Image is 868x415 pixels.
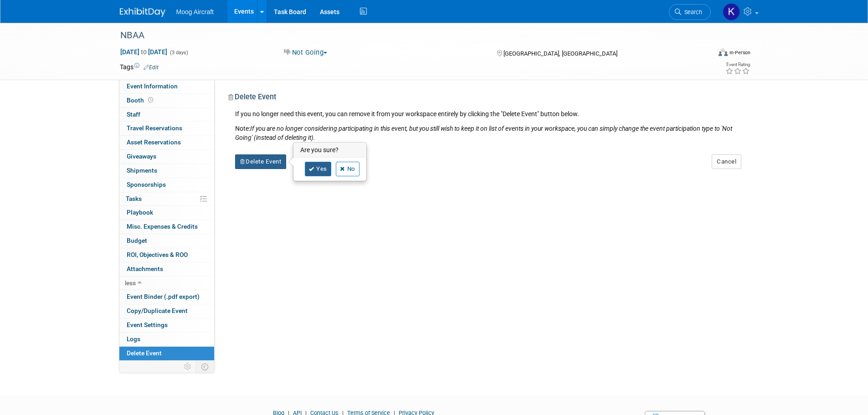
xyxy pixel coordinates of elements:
a: Budget [119,234,214,248]
span: Search [681,9,702,15]
div: If you no longer need this event, you can remove it from your workspace entirely by clicking the ... [228,109,742,142]
a: Travel Reservations [119,122,214,135]
span: Asset Reservations [127,138,181,146]
span: Sponsorships [127,181,166,188]
td: Toggle Event Tabs [195,361,214,373]
img: Format-Inperson.png [719,49,728,56]
span: (3 days) [169,50,188,56]
span: Staff [127,111,140,118]
span: Misc. Expenses & Credits [127,223,198,230]
a: less [119,277,214,290]
a: ROI, Objectives & ROO [119,248,214,262]
span: Shipments [127,167,157,174]
a: Logs [119,333,214,346]
a: Staff [119,108,214,122]
td: Tags [120,62,159,72]
span: Giveaways [127,153,156,160]
span: Attachments [127,265,163,272]
span: Logs [127,335,140,343]
span: to [139,48,148,56]
a: Booth [119,94,214,108]
span: Event Settings [127,321,168,328]
div: In-Person [729,49,750,56]
a: Copy/Duplicate Event [119,304,214,318]
div: NBAA [117,27,697,44]
a: Playbook [119,206,214,220]
a: Event Binder (.pdf export) [119,290,214,304]
a: Misc. Expenses & Credits [119,220,214,234]
span: Copy/Duplicate Event [127,307,188,314]
button: Delete Event [235,154,287,169]
a: No [336,162,360,176]
a: Tasks [119,192,214,206]
a: Asset Reservations [119,136,214,149]
span: Event Binder (.pdf export) [127,293,200,300]
a: Sponsorships [119,178,214,192]
span: Moog Aircraft [176,8,214,15]
a: Attachments [119,262,214,276]
span: [GEOGRAPHIC_DATA], [GEOGRAPHIC_DATA] [503,50,617,57]
a: Event Settings [119,318,214,332]
span: Budget [127,237,147,244]
span: ROI, Objectives & ROO [127,251,188,258]
a: Yes [305,162,331,176]
h3: Are you sure? [294,143,366,158]
a: Delete Event [119,347,214,360]
a: Giveaways [119,150,214,164]
button: Cancel [712,154,741,169]
img: ExhibitDay [120,8,165,17]
img: Kelsey Blackley [723,3,740,20]
span: Delete Event [127,349,162,357]
span: less [125,279,136,287]
a: Event Information [119,80,214,93]
span: Travel Reservations [127,124,182,132]
div: Event Rating [725,62,750,67]
div: Delete Event [228,92,742,109]
a: Shipments [119,164,214,178]
span: [DATE] [DATE] [120,48,168,56]
button: Not Going [281,48,331,57]
span: Event Information [127,82,178,90]
i: If you are no longer considering participating in this event, but you still wish to keep it on li... [235,125,732,141]
span: Booth not reserved yet [146,97,155,103]
td: Personalize Event Tab Strip [180,361,196,373]
a: Search [669,4,711,20]
div: Event Format [657,47,751,61]
div: Note: [235,124,742,142]
span: Booth [127,97,155,104]
span: Tasks [126,195,142,202]
a: Edit [144,64,159,71]
span: Playbook [127,209,153,216]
